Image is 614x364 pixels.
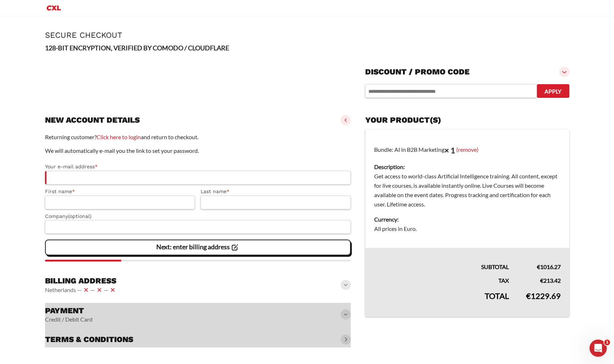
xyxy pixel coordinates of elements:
[444,145,455,155] strong: × 1
[201,187,351,196] label: Last name
[374,162,560,172] dt: Description:
[365,67,470,77] h3: Discount / promo code
[374,172,560,209] dd: Get access to world-class Artificial Intelligence training. All content, except for live courses,...
[537,263,540,270] span: €
[374,215,560,224] dt: Currency:
[526,291,561,301] bdi: 1229.69
[537,84,569,98] button: Apply
[456,146,479,153] a: (remove)
[537,263,561,270] bdi: 1016.27
[45,187,195,196] label: First name
[366,272,517,285] th: Tax
[45,276,117,286] h3: Billing address
[590,340,607,357] iframe: Intercom live chat
[97,133,141,140] a: Click here to login
[540,277,543,284] span: €
[45,212,351,220] label: Company
[45,44,229,52] strong: 128-BIT ENCRYPTION, VERIFIED BY COMODO / CLOUDFLARE
[45,240,351,255] vaadin-button: Next: enter billing address
[366,129,569,248] td: Bundle: AI in B2B Marketing
[68,213,91,219] span: (optional)
[526,291,531,301] span: €
[45,115,140,125] h3: New account details
[374,224,560,233] dd: All prices in Euro.
[45,132,351,142] p: Returning customer? and return to checkout.
[45,146,351,155] p: We will automatically e-mail you the link to set your password.
[45,163,351,171] label: Your e-mail address
[604,340,610,345] span: 1
[540,277,561,284] bdi: 213.42
[366,285,517,317] th: Total
[366,248,517,272] th: Subtotal
[45,286,117,294] vaadin-horizontal-layout: Netherlands — — —
[45,31,569,40] h1: Secure Checkout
